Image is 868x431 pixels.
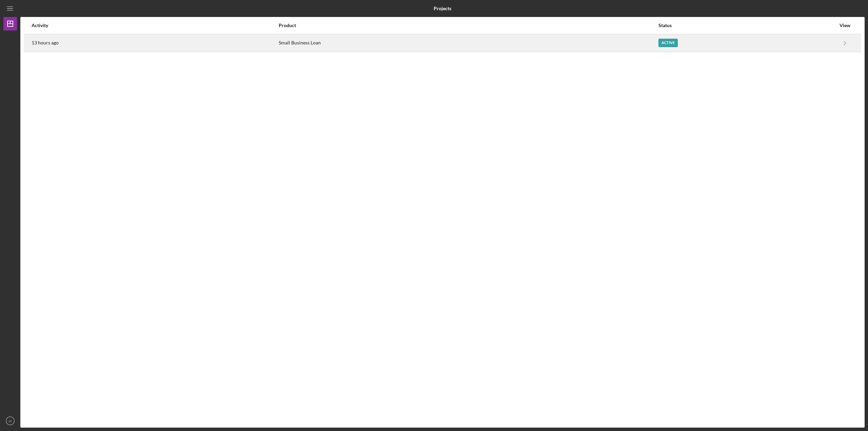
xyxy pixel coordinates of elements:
[8,419,12,423] text: JK
[658,39,678,47] div: Active
[279,35,658,52] div: Small Business Loan
[32,40,59,45] time: 2025-08-13 00:07
[836,23,853,28] div: View
[658,23,836,28] div: Status
[434,6,451,11] b: Projects
[32,23,278,28] div: Activity
[3,414,17,428] button: JK
[279,23,658,28] div: Product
